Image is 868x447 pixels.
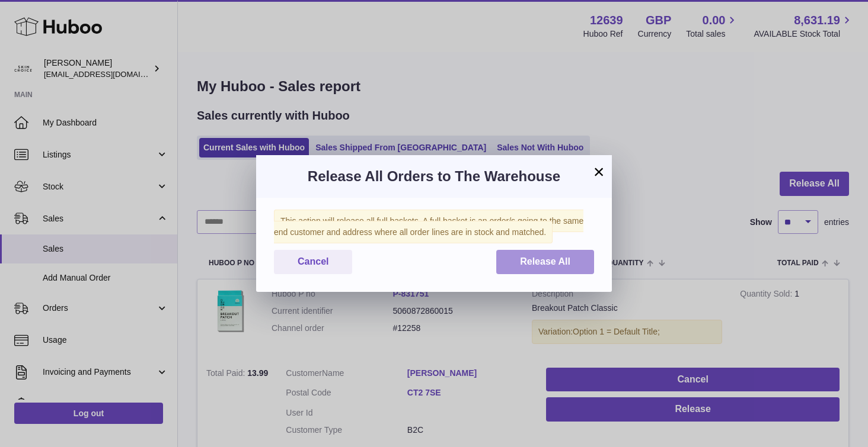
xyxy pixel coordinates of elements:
[520,256,570,266] span: Release All
[274,250,352,274] button: Cancel
[298,256,328,266] span: Cancel
[274,210,583,243] span: This action will release all full baskets. A full basket is an order/s going to the same end cust...
[274,167,594,186] h3: Release All Orders to The Warehouse
[496,250,594,274] button: Release All
[592,165,606,179] button: ×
